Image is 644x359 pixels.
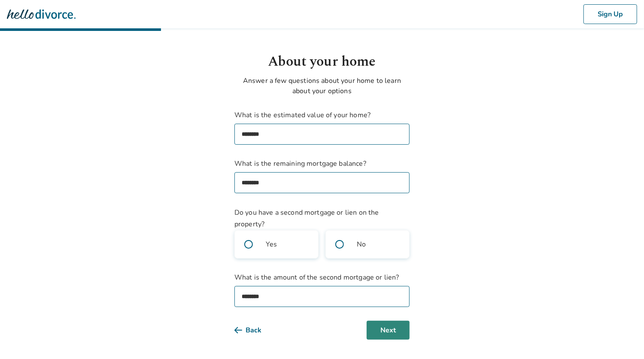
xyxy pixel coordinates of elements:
[234,76,410,96] p: Answer a few questions about your home to learn about your options
[234,158,410,169] span: What is the remaining mortgage balance?
[234,52,410,72] h1: About your home
[234,286,410,307] input: What is the amount of the second mortgage or lien?
[583,4,637,24] button: Sign Up
[234,172,410,193] input: What is the remaining mortgage balance?
[234,272,410,283] span: What is the amount of the second mortgage or lien?
[357,239,366,249] span: No
[234,321,275,340] button: Back
[234,124,410,145] input: What is the estimated value of your home?
[7,6,76,23] img: Hello Divorce Logo
[367,321,410,340] button: Next
[234,208,379,229] span: Do you have a second mortgage or lien on the property?
[234,110,410,120] span: What is the estimated value of your home?
[266,239,277,249] span: Yes
[601,318,644,359] iframe: Chat Widget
